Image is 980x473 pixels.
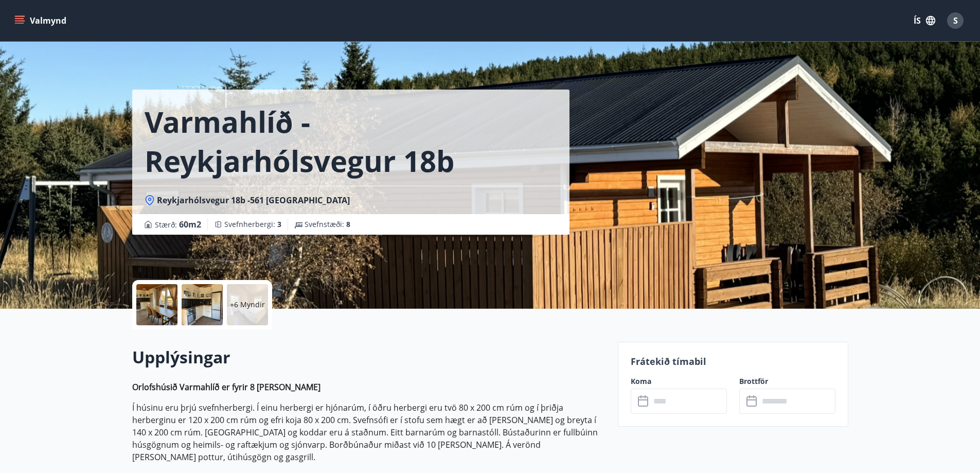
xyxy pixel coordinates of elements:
button: S [943,8,968,33]
span: S [953,15,958,26]
span: Reykjarhólsvegur 18b -561 [GEOGRAPHIC_DATA] [157,195,350,206]
span: 8 [346,219,350,229]
p: Frátekið tímabil [631,355,835,368]
span: Svefnherbergi : [224,219,281,230]
h2: Upplýsingar [132,346,605,369]
p: +6 Myndir [230,300,265,310]
p: Í húsinu eru þrjú svefnherbergi. Í einu herbergi er hjónarúm, í öðru herbergi eru tvö 80 x 200 cm... [132,401,605,463]
span: Stærð : [155,218,201,231]
button: ÍS [908,11,941,30]
strong: Orlofshúsið Varmahlíð er fyrir 8 [PERSON_NAME] [132,381,320,393]
label: Brottför [739,376,835,387]
label: Koma [631,376,727,387]
h1: Varmahlíð - Reykjarhólsvegur 18b [145,102,557,180]
span: 60 m2 [179,219,201,230]
span: 3 [277,219,281,229]
button: menu [12,11,70,30]
span: Svefnstæði : [305,219,350,230]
